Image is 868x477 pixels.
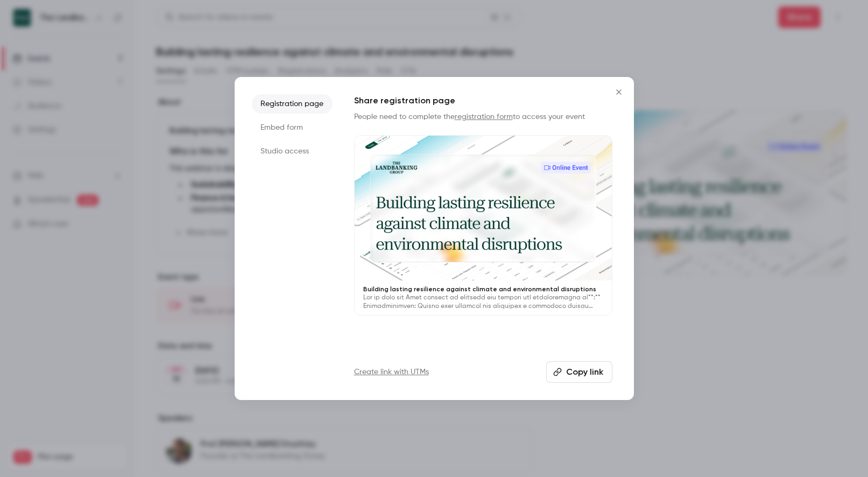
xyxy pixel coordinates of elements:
a: registration form [455,113,513,121]
li: Embed form [252,118,333,137]
a: Building lasting resilience against climate and environmental disruptionsLor ip dolo sit Amet con... [354,135,612,315]
p: Building lasting resilience against climate and environmental disruptions [363,285,603,293]
li: Studio access [252,142,333,161]
p: People need to complete the to access your event [354,111,612,122]
button: Copy link [546,361,612,383]
li: Registration page [252,94,333,114]
p: Lor ip dolo sit Amet consect ad elitsedd eiu tempori utl etdoloremagna al**:** Enimadminimven: Qu... [363,293,603,311]
a: Create link with UTMs [354,367,429,377]
button: Close [608,81,630,103]
h1: Share registration page [354,94,612,107]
